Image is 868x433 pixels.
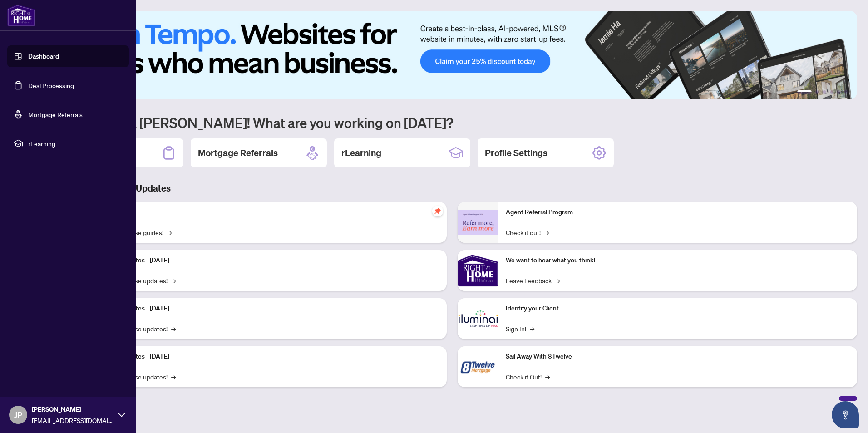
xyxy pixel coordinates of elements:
[506,324,534,334] a: Sign In!→
[797,90,812,94] button: 1
[458,210,498,235] img: Agent Referral Program
[28,52,59,60] a: Dashboard
[506,227,549,237] a: Check it out!→
[832,401,859,428] button: Open asap
[506,372,550,382] a: Check it Out!→
[485,147,547,159] h2: Profile Settings
[506,207,850,217] p: Agent Referral Program
[28,138,123,148] span: rLearning
[530,324,534,334] span: →
[95,256,439,266] p: Platform Updates - [DATE]
[555,276,560,285] span: →
[28,110,83,118] a: Mortgage Referrals
[458,298,498,339] img: Identify your Client
[47,11,857,99] img: Slide 0
[95,207,439,217] p: Self-Help
[7,5,35,26] img: logo
[544,227,549,237] span: →
[167,227,172,237] span: →
[47,114,857,131] h1: Welcome back [PERSON_NAME]! What are you working on [DATE]?
[830,90,833,94] button: 4
[823,90,826,94] button: 3
[32,415,113,425] span: [EMAIL_ADDRESS][DOMAIN_NAME]
[506,256,850,266] p: We want to hear what you think!
[506,304,850,314] p: Identify your Client
[506,352,850,362] p: Sail Away With 8Twelve
[95,304,439,314] p: Platform Updates - [DATE]
[844,90,848,94] button: 6
[171,324,176,334] span: →
[95,352,439,362] p: Platform Updates - [DATE]
[171,372,176,382] span: →
[341,147,381,159] h2: rLearning
[815,90,819,94] button: 2
[545,372,550,382] span: →
[32,404,113,414] span: [PERSON_NAME]
[458,250,498,291] img: We want to hear what you think!
[14,408,22,421] span: JP
[28,81,74,89] a: Deal Processing
[47,182,857,195] h3: Brokerage & Industry Updates
[171,276,176,285] span: →
[837,90,841,94] button: 5
[432,206,443,216] span: pushpin
[506,276,560,285] a: Leave Feedback→
[198,147,278,159] h2: Mortgage Referrals
[458,346,498,387] img: Sail Away With 8Twelve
